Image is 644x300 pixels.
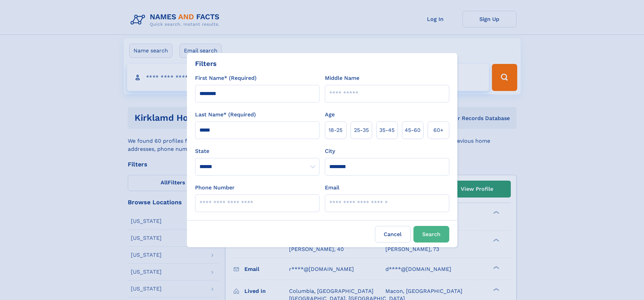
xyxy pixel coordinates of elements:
label: Last Name* (Required) [195,111,256,119]
label: Phone Number [195,184,235,192]
span: 60+ [433,126,444,134]
button: Search [413,226,449,243]
label: Cancel [375,226,411,243]
span: 35‑45 [379,126,395,134]
label: Email [325,184,339,192]
label: Age [325,111,335,119]
label: State [195,147,319,155]
div: Filters [195,59,217,69]
label: City [325,147,335,155]
span: 45‑60 [405,126,421,134]
label: Middle Name [325,74,359,82]
label: First Name* (Required) [195,74,257,82]
span: 25‑35 [354,126,369,134]
span: 18‑25 [329,126,342,134]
